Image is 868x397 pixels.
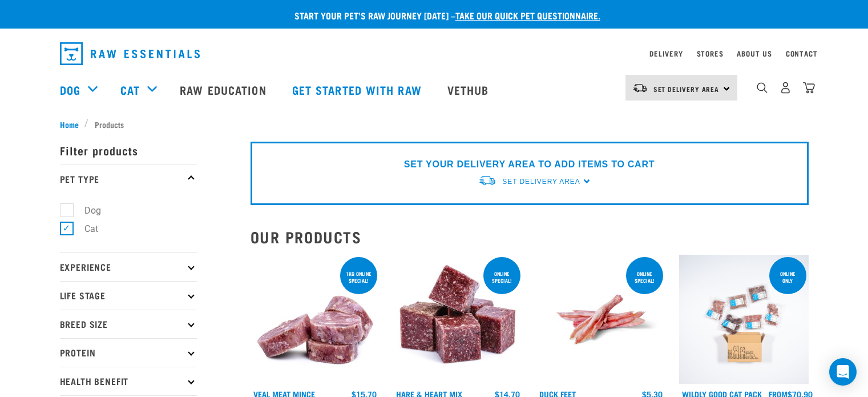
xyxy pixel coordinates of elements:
[536,255,666,384] img: Raw Essentials Duck Feet Raw Meaty Bones For Dogs
[649,51,683,55] a: Delivery
[66,203,106,218] label: Dog
[168,67,280,113] a: Raw Education
[780,82,792,94] img: user.png
[60,367,197,395] p: Health Benefit
[436,67,503,113] a: Vethub
[757,82,768,93] img: home-icon-1@2x.png
[60,118,809,130] nav: breadcrumbs
[120,81,140,98] a: Cat
[626,265,663,289] div: ONLINE SPECIAL!
[66,222,103,236] label: Cat
[679,255,809,384] img: Cat 0 2sec
[539,392,576,396] a: Duck Feet
[769,392,788,396] span: FROM
[803,82,815,94] img: home-icon@2x.png
[404,158,655,171] p: SET YOUR DELIVERY AREA TO ADD ITEMS TO CART
[251,255,380,384] img: 1160 Veal Meat Mince Medallions 01
[251,228,809,246] h2: Our Products
[60,165,197,193] p: Pet Type
[60,118,79,130] span: Home
[51,38,818,70] nav: dropdown navigation
[737,51,772,55] a: About Us
[396,392,462,396] a: Hare & Heart Mix
[697,51,724,55] a: Stores
[281,67,436,113] a: Get started with Raw
[829,358,857,386] div: Open Intercom Messenger
[786,51,818,55] a: Contact
[478,175,496,187] img: van-moving.png
[60,281,197,310] p: Life Stage
[393,255,523,384] img: Pile Of Cubed Hare Heart For Pets
[60,252,197,281] p: Experience
[682,392,762,396] a: Wildly Good Cat Pack
[769,265,806,289] div: ONLINE ONLY
[455,13,600,18] a: take our quick pet questionnaire.
[60,81,80,98] a: Dog
[483,265,520,289] div: ONLINE SPECIAL!
[60,136,197,165] p: Filter products
[60,118,85,130] a: Home
[340,265,377,289] div: 1kg online special!
[502,178,580,186] span: Set Delivery Area
[632,83,648,93] img: van-moving.png
[653,87,720,91] span: Set Delivery Area
[60,338,197,367] p: Protein
[253,392,315,396] a: Veal Meat Mince
[60,310,197,338] p: Breed Size
[60,42,200,65] img: Raw Essentials Logo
